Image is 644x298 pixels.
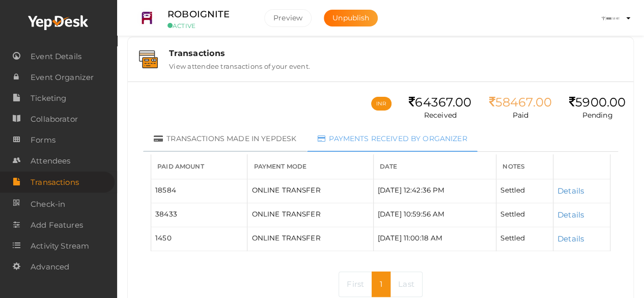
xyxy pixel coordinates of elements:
span: ONLINE TRANSFER [251,186,320,194]
small: ACTIVE [167,22,249,30]
img: RSPMBPJE_small.png [137,8,157,29]
span: Activity Stream [31,236,89,256]
a: Details [557,210,584,220]
span: ONLINE TRANSFER [251,234,320,242]
span: [DATE] 10:59:56 AM [378,210,445,218]
img: bank-details.svg [139,50,158,68]
label: View attendee transactions of your event. [169,58,310,70]
p: Pending [569,110,626,120]
a: 1 [372,272,390,297]
button: INR [371,97,391,111]
p: Received [409,110,471,120]
span: Check-in [31,194,65,214]
span: Add Features [31,215,83,235]
span: Advanced [31,257,69,277]
a: Details [557,234,584,243]
span: ONLINE TRANSFER [251,210,320,218]
th: Paid Amount [151,154,247,179]
span: Forms [31,130,55,150]
a: Payments received by organizer [307,126,478,152]
div: 64367.00 [409,95,471,110]
span: Settled [500,186,525,194]
p: Paid [489,110,551,120]
a: Last [390,272,423,297]
label: ROBOIGNITE [167,7,230,22]
a: Details [557,186,584,196]
span: 38433 [155,210,177,218]
span: Event Organizer [31,67,94,88]
span: [DATE] 11:00:18 AM [378,234,443,242]
th: Payment Mode [247,154,373,179]
span: Settled [500,210,525,218]
span: Unpublish [332,13,369,22]
th: Notes [496,154,553,179]
th: Date [373,154,496,179]
span: [DATE] 12:42:36 PM [378,186,445,194]
span: Transactions [31,172,79,193]
span: Settled [500,234,525,242]
div: Transactions [169,48,622,58]
span: Ticketing [31,88,66,109]
div: 5900.00 [569,95,626,110]
button: Preview [264,9,312,27]
span: Attendees [31,151,70,171]
img: ACg8ocLqu5jM_oAeKNg0It_CuzWY7FqhiTBdQx-M6CjW58AJd_s4904=s100 [600,8,621,29]
div: 58467.00 [489,95,551,110]
button: Unpublish [324,10,378,26]
span: Collaborator [31,109,78,129]
a: First [339,272,372,297]
a: Transactions made in Yepdesk [143,126,307,152]
span: Event Details [31,46,81,67]
span: 18584 [155,186,176,194]
a: Transactions View attendee transactions of your event. [133,63,628,72]
span: 1450 [155,234,172,242]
